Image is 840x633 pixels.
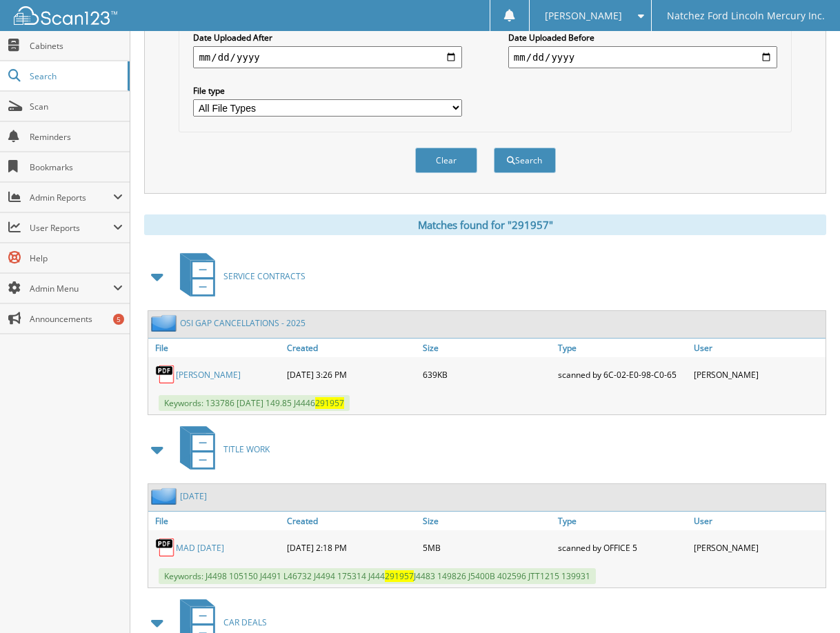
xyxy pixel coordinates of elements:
[415,148,477,173] button: Clear
[494,148,556,173] button: Search
[176,542,224,554] a: MAD [DATE]
[155,364,176,385] img: PDF.png
[690,534,826,561] div: [PERSON_NAME]
[180,317,306,329] a: OSI GAP CANCELLATIONS - 2025
[223,443,270,455] span: TITLE WORK
[554,361,690,388] div: scanned by 6C-02-E0-98-C0-65
[30,70,121,82] span: Search
[419,512,554,530] a: Size
[159,395,350,411] span: Keywords: 133786 [DATE] 149.85 J4446
[151,488,180,505] img: folder2.png
[193,85,462,97] label: File type
[30,252,123,264] span: Help
[172,422,270,476] a: TITLE WORK
[30,192,113,203] span: Admin Reports
[283,339,419,357] a: Created
[30,101,123,112] span: Scan
[223,270,306,282] span: SERVICE CONTRACTS
[315,397,344,409] span: 291957
[283,534,419,561] div: [DATE] 2:18 PM
[172,249,306,303] a: SERVICE CONTRACTS
[554,512,690,530] a: Type
[151,314,180,332] img: folder2.png
[385,570,414,582] span: 291957
[223,616,267,628] span: CAR DEALS
[30,40,123,52] span: Cabinets
[508,32,777,43] label: Date Uploaded Before
[283,361,419,388] div: [DATE] 3:26 PM
[176,369,241,381] a: [PERSON_NAME]
[690,339,826,357] a: User
[690,512,826,530] a: User
[419,361,554,388] div: 639KB
[113,314,124,325] div: 5
[159,568,596,584] span: Keywords: J4498 105150 J4491 L46732 J4494 175314 J444 J4483 149826 J5400B 402596 JTT1215 139931
[180,490,207,502] a: [DATE]
[30,161,123,173] span: Bookmarks
[508,46,777,68] input: end
[30,283,113,294] span: Admin Menu
[554,339,690,357] a: Type
[155,537,176,558] img: PDF.png
[30,313,123,325] span: Announcements
[690,361,826,388] div: [PERSON_NAME]
[30,131,123,143] span: Reminders
[554,534,690,561] div: scanned by OFFICE 5
[193,32,462,43] label: Date Uploaded After
[14,6,117,25] img: scan123-logo-white.svg
[545,12,622,20] span: [PERSON_NAME]
[771,567,840,633] iframe: Chat Widget
[667,12,825,20] span: Natchez Ford Lincoln Mercury Inc.
[30,222,113,234] span: User Reports
[148,339,283,357] a: File
[283,512,419,530] a: Created
[419,534,554,561] div: 5MB
[419,339,554,357] a: Size
[144,214,826,235] div: Matches found for "291957"
[193,46,462,68] input: start
[148,512,283,530] a: File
